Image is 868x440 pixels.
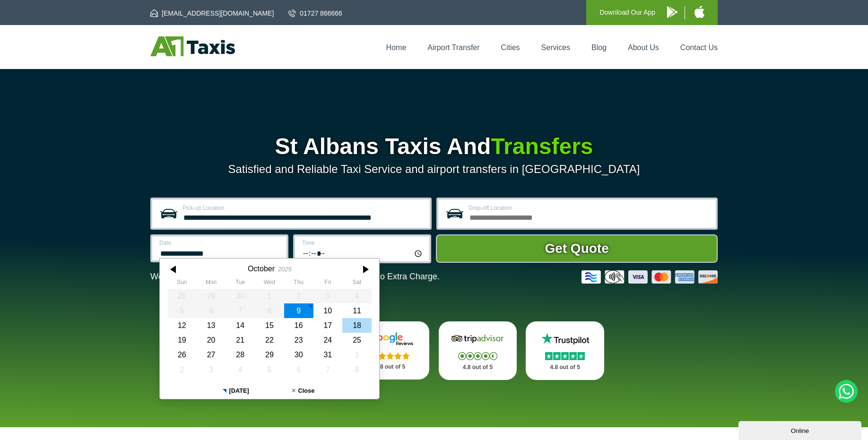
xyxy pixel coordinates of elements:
div: 22 October 2025 [255,333,284,347]
h1: St Albans Taxis And [150,135,718,158]
label: Pick-up Location [182,205,424,211]
a: Services [541,43,570,52]
th: Monday [197,279,226,288]
div: 07 October 2025 [226,303,255,318]
div: 21 October 2025 [226,333,255,347]
button: Close [269,383,337,399]
div: 18 October 2025 [342,318,372,333]
iframe: chat widget [738,419,863,440]
div: 08 November 2025 [342,362,372,377]
a: Cities [501,43,520,52]
th: Tuesday [226,279,255,288]
div: 13 October 2025 [197,318,226,333]
div: 07 November 2025 [313,362,343,377]
th: Thursday [284,279,313,288]
img: A1 Taxis iPhone App [694,6,704,18]
img: Google [362,332,419,346]
th: Sunday [167,279,197,288]
div: 06 November 2025 [284,362,313,377]
div: 17 October 2025 [313,318,343,333]
div: October [248,264,275,273]
span: The Car at No Extra Charge. [331,272,440,281]
label: Drop-off Location [469,205,710,211]
div: 05 November 2025 [255,362,284,377]
th: Friday [313,279,343,288]
a: Trustpilot Stars 4.8 out of 5 [526,321,604,380]
img: Trustpilot [537,332,593,346]
p: We Now Accept Card & Contactless Payment In [150,272,440,282]
div: 05 October 2025 [167,303,197,318]
p: Download Our App [599,7,655,18]
p: 4.8 out of 5 [536,362,594,373]
img: Stars [458,352,497,360]
div: 28 October 2025 [226,347,255,362]
img: A1 Taxis Android App [667,6,677,18]
a: Blog [591,43,607,52]
div: 02 November 2025 [167,362,197,377]
div: 08 October 2025 [255,303,284,318]
div: 14 October 2025 [226,318,255,333]
label: Time [302,240,424,246]
th: Saturday [342,279,372,288]
div: 20 October 2025 [197,333,226,347]
div: 01 November 2025 [342,347,372,362]
img: Credit And Debit Cards [582,270,718,284]
div: 26 October 2025 [167,347,197,362]
a: About Us [628,43,659,52]
div: 30 September 2025 [226,289,255,303]
div: 30 October 2025 [284,347,313,362]
a: Home [386,43,407,52]
div: 19 October 2025 [167,333,197,347]
div: 27 October 2025 [197,347,226,362]
div: 04 November 2025 [226,362,255,377]
img: Stars [545,352,585,360]
div: 24 October 2025 [313,333,343,347]
span: Transfers [491,134,593,159]
div: 25 October 2025 [342,333,372,347]
div: 23 October 2025 [284,333,313,347]
a: Airport Transfer [427,43,479,52]
p: 4.8 out of 5 [449,362,507,373]
div: 09 October 2025 [284,303,313,318]
div: 11 October 2025 [342,303,372,318]
a: [EMAIL_ADDRESS][DOMAIN_NAME] [150,9,274,18]
div: 04 October 2025 [342,289,372,303]
button: [DATE] [202,383,269,399]
div: 29 October 2025 [255,347,284,362]
div: 12 October 2025 [167,318,197,333]
div: 06 October 2025 [197,303,226,318]
div: 15 October 2025 [255,318,284,333]
img: Tripadvisor [449,332,506,346]
a: Google Stars 4.8 out of 5 [351,321,430,380]
img: A1 Taxis St Albans LTD [150,36,235,56]
img: Stars [371,352,410,360]
div: 03 October 2025 [313,289,343,303]
p: Satisfied and Reliable Taxi Service and airport transfers in [GEOGRAPHIC_DATA] [150,163,718,176]
a: Tripadvisor Stars 4.8 out of 5 [439,321,517,380]
div: 16 October 2025 [284,318,313,333]
p: 4.8 out of 5 [362,361,419,373]
a: Contact Us [680,43,718,52]
label: Date [159,240,281,246]
div: 02 October 2025 [284,289,313,303]
div: 10 October 2025 [313,303,343,318]
div: 31 October 2025 [313,347,343,362]
th: Wednesday [255,279,284,288]
div: 03 November 2025 [197,362,226,377]
a: 01727 866666 [288,9,342,18]
div: 2025 [278,266,291,273]
div: 28 September 2025 [167,289,197,303]
button: Get Quote [436,234,718,263]
div: 01 October 2025 [255,289,284,303]
div: 29 September 2025 [197,289,226,303]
